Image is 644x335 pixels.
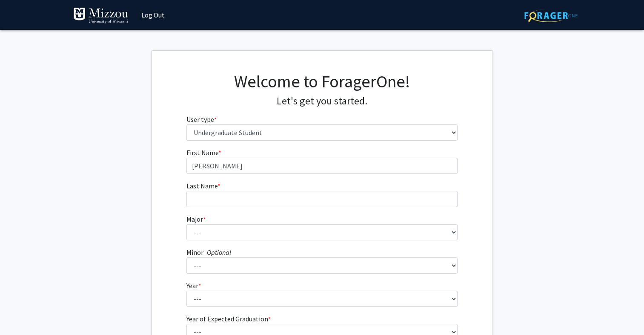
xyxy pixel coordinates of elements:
[186,148,218,157] span: First Name
[6,297,36,329] iframe: Chat
[203,248,231,257] i: - Optional
[186,280,201,291] label: Year
[186,114,217,124] label: User type
[186,95,458,107] h4: Let's get you started.
[186,214,206,224] label: Major
[73,7,129,24] img: University of Missouri Logo
[186,71,458,92] h1: Welcome to ForagerOne!
[186,247,231,257] label: Minor
[186,314,271,324] label: Year of Expected Graduation
[524,9,578,22] img: ForagerOne Logo
[186,182,218,190] span: Last Name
